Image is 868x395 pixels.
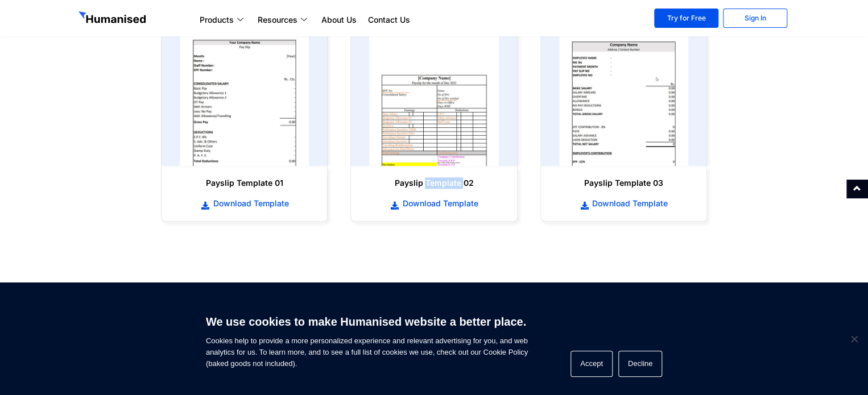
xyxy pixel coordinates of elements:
a: Download Template [362,197,505,210]
a: Resources [252,13,316,27]
span: Cookies help to provide a more personalized experience and relevant advertising for you, and web ... [206,308,528,369]
img: payslip template [369,24,498,166]
span: Download Template [400,198,478,209]
h6: Payslip Template 02 [362,177,505,189]
button: Decline [618,351,662,377]
h6: We use cookies to make Humanised website a better place. [206,314,528,330]
span: Decline [848,333,859,344]
img: payslip template [180,24,309,166]
a: Download Template [552,197,695,210]
a: Products [194,13,252,27]
h6: Payslip Template 03 [552,177,695,189]
span: Download Template [210,198,288,209]
a: About Us [316,13,362,27]
h6: Payslip Template 01 [173,177,316,189]
a: Sign In [723,9,787,28]
a: Contact Us [362,13,416,27]
img: GetHumanised Logo [78,11,148,26]
a: Download Template [173,197,316,210]
span: Download Template [589,198,668,209]
img: payslip template [559,24,688,166]
button: Accept [571,351,613,377]
a: Try for Free [654,9,718,28]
